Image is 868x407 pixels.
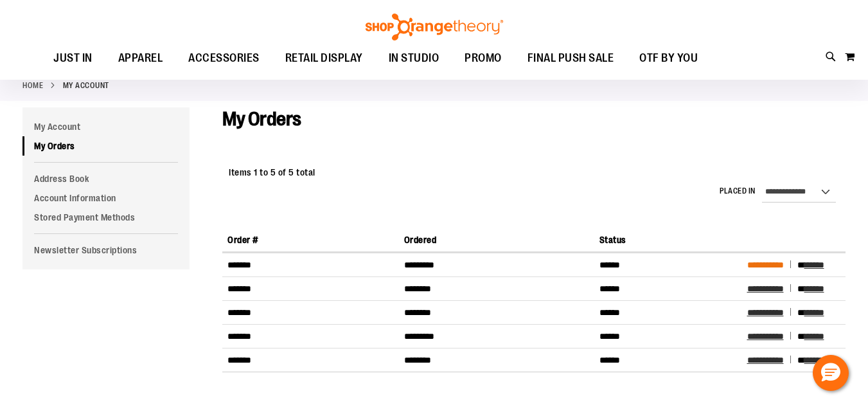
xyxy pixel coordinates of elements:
a: PROMO [452,44,515,73]
a: IN STUDIO [376,44,452,73]
span: IN STUDIO [389,44,439,73]
a: Stored Payment Methods [22,208,190,227]
th: Ordered [399,228,594,252]
a: RETAIL DISPLAY [272,44,376,73]
img: Shop Orangetheory [364,14,505,41]
button: Hello, have a question? Let’s chat. [813,355,849,391]
a: OTF BY YOU [626,44,711,73]
span: OTF BY YOU [639,44,698,73]
a: Newsletter Subscriptions [22,240,190,260]
span: APPAREL [118,44,163,73]
a: Home [22,80,43,91]
span: JUST IN [53,44,93,73]
a: ACCESSORIES [175,44,272,73]
span: My Orders [222,108,301,130]
span: FINAL PUSH SALE [527,44,614,73]
span: ACCESSORIES [188,44,260,73]
th: Status [594,228,742,252]
a: FINAL PUSH SALE [515,44,627,73]
a: My Account [22,117,190,136]
th: Order # [222,228,398,252]
a: My Orders [22,136,190,156]
span: Items 1 to 5 of 5 total [229,167,315,177]
span: PROMO [465,44,502,73]
a: Address Book [22,169,190,188]
a: Account Information [22,188,190,208]
span: RETAIL DISPLAY [285,44,363,73]
strong: My Account [63,80,109,91]
label: Placed in [720,186,756,197]
a: JUST IN [40,44,105,73]
a: APPAREL [105,44,176,73]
